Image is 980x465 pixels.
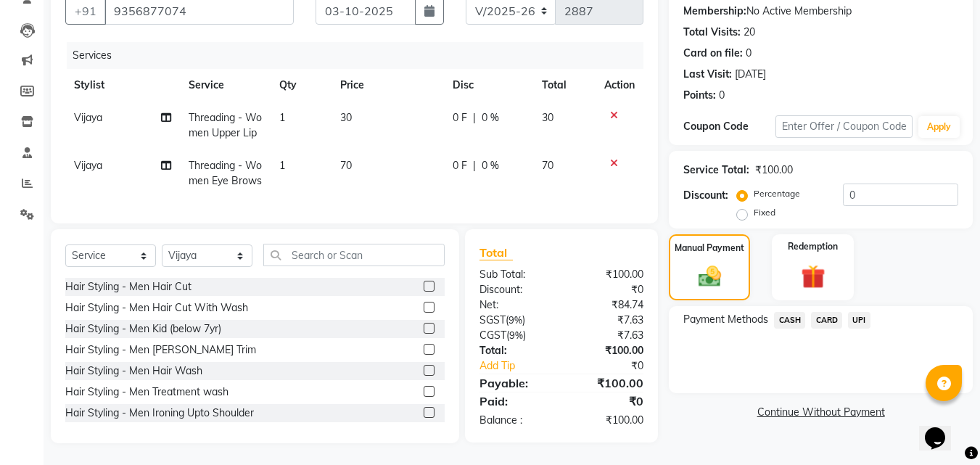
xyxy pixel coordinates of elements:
div: ( ) [469,328,561,343]
th: Disc [444,69,533,102]
div: ₹0 [561,282,654,297]
span: | [473,110,476,125]
div: ( ) [469,313,561,328]
span: CARD [811,312,842,329]
input: Search or Scan [263,244,445,266]
div: ₹84.74 [561,297,654,313]
span: 9% [509,329,523,341]
div: ₹7.63 [561,313,654,328]
button: Apply [918,116,960,138]
div: Hair Styling - Men Kid (below 7yr) [65,321,221,337]
div: Services [67,42,654,69]
div: Discount: [469,282,561,297]
span: Threading - Women Eye Brows [189,159,262,187]
span: | [473,158,476,173]
div: ₹100.00 [561,413,654,428]
span: 0 F [453,110,467,125]
div: Total Visits: [683,25,741,40]
span: 0 % [482,110,499,125]
img: _gift.svg [794,262,833,292]
div: Last Visit: [683,67,732,82]
div: Paid: [469,392,561,410]
input: Enter Offer / Coupon Code [775,115,913,138]
div: Balance : [469,413,561,428]
div: ₹0 [577,358,655,374]
th: Service [180,69,271,102]
div: ₹7.63 [561,328,654,343]
span: 70 [542,159,553,172]
div: Service Total: [683,162,749,178]
div: ₹100.00 [755,162,793,178]
iframe: chat widget [919,407,965,450]
span: Vijaya [74,111,102,124]
span: 1 [279,159,285,172]
span: 30 [542,111,553,124]
div: ₹100.00 [561,374,654,392]
th: Price [332,69,444,102]
span: Threading - Women Upper Lip [189,111,262,139]
a: Add Tip [469,358,577,374]
label: Percentage [754,187,800,200]
div: Hair Styling - Men [PERSON_NAME] Trim [65,342,256,358]
div: Discount: [683,188,728,203]
span: Total [479,245,513,260]
th: Stylist [65,69,180,102]
span: 9% [508,314,522,326]
div: Payable: [469,374,561,392]
span: 30 [340,111,352,124]
img: _cash.svg [691,263,728,289]
div: No Active Membership [683,4,958,19]
div: Hair Styling - Men Hair Cut With Wash [65,300,248,316]
div: Sub Total: [469,267,561,282]
span: 70 [340,159,352,172]
a: Continue Without Payment [672,405,970,420]
span: SGST [479,313,506,326]
th: Total [533,69,596,102]
span: CASH [774,312,805,329]
span: UPI [848,312,870,329]
div: 0 [746,46,752,61]
div: Net: [469,297,561,313]
div: Membership: [683,4,746,19]
div: Coupon Code [683,119,775,134]
label: Redemption [788,240,838,253]
span: 0 % [482,158,499,173]
div: ₹100.00 [561,343,654,358]
span: 0 F [453,158,467,173]
th: Action [596,69,643,102]
span: CGST [479,329,506,342]
th: Qty [271,69,332,102]
span: 1 [279,111,285,124]
div: Total: [469,343,561,358]
div: Hair Styling - Men Treatment wash [65,384,228,400]
div: ₹0 [561,392,654,410]
span: Payment Methods [683,312,768,327]
div: Points: [683,88,716,103]
span: Vijaya [74,159,102,172]
div: [DATE] [735,67,766,82]
div: Hair Styling - Men Hair Cut [65,279,192,295]
div: Hair Styling - Men Ironing Upto Shoulder [65,406,254,421]
label: Fixed [754,206,775,219]
div: Card on file: [683,46,743,61]
div: Hair Styling - Men Hair Wash [65,363,202,379]
label: Manual Payment [675,242,744,255]
div: 20 [744,25,755,40]
div: ₹100.00 [561,267,654,282]
div: 0 [719,88,725,103]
